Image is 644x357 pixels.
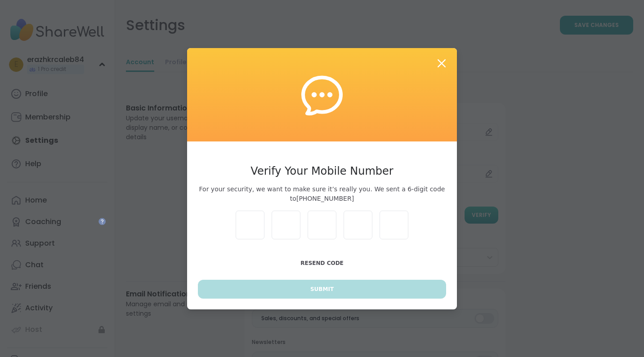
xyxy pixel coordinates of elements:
[198,280,446,299] button: Submit
[300,260,344,266] span: Resend Code
[198,163,446,179] h3: Verify Your Mobile Number
[198,185,446,203] span: For your security, we want to make sure it’s really you. We sent a 6-digit code to [PHONE_NUMBER]
[98,218,106,225] iframe: Spotlight
[310,285,334,293] span: Submit
[198,254,446,273] button: Resend Code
